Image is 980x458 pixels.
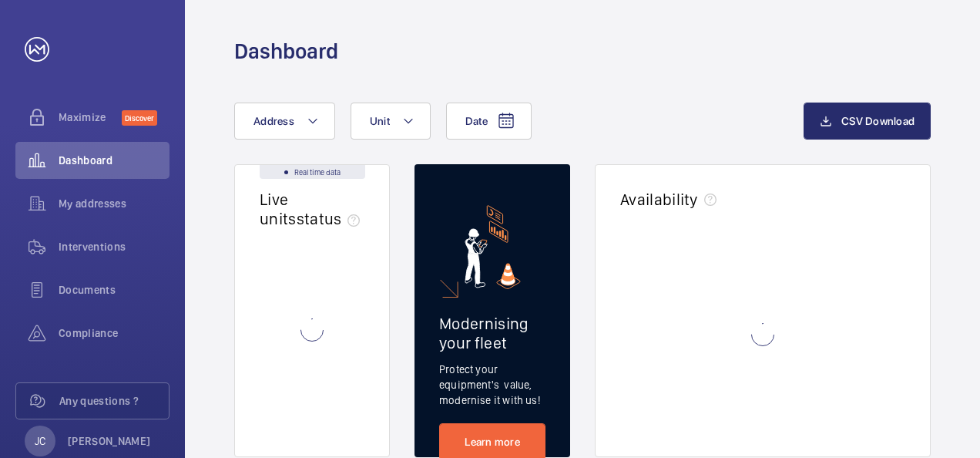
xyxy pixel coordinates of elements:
button: CSV Download [804,103,931,140]
button: Date [446,103,532,140]
span: Interventions [59,239,169,254]
img: marketing-card.svg [465,205,521,289]
span: Any questions ? [59,393,169,409]
button: Unit [351,103,431,140]
h1: Dashboard [234,37,338,66]
p: JC [35,433,45,449]
span: Unit [370,115,390,127]
span: status [297,209,367,228]
p: Protect your equipment's value, modernise it with us! [439,362,545,408]
span: Dashboard [59,153,169,168]
p: [PERSON_NAME] [68,433,151,449]
span: Maximize [59,109,122,125]
span: Discover [122,110,157,126]
span: Documents [59,282,169,298]
button: Address [234,103,335,140]
span: Date [465,115,488,127]
span: My addresses [59,196,169,211]
div: Real time data [260,165,365,179]
h2: Availability [620,190,698,209]
span: Address [253,115,294,127]
h2: Modernising your fleet [439,314,545,352]
span: Compliance [59,325,169,341]
span: CSV Download [841,115,915,127]
h2: Live units [260,190,366,228]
